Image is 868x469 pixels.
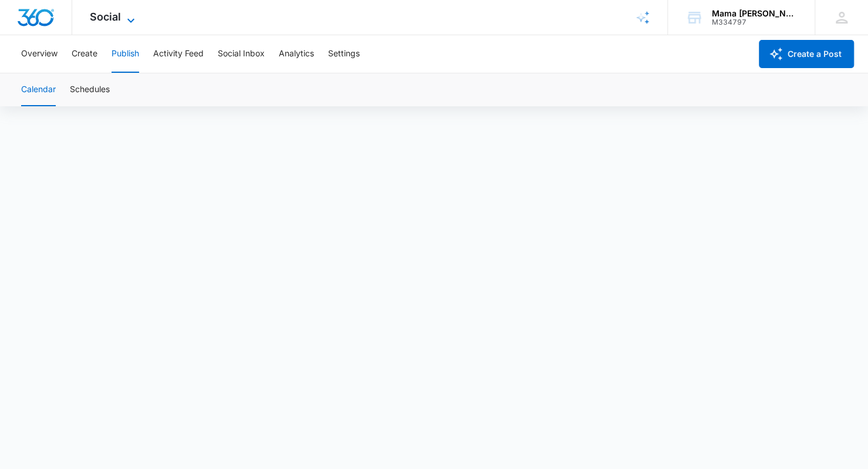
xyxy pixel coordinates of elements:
[712,18,798,26] div: account id
[21,35,58,73] button: Overview
[328,35,360,73] button: Settings
[153,35,204,73] button: Activity Feed
[72,35,97,73] button: Create
[279,35,314,73] button: Analytics
[112,35,139,73] button: Publish
[70,73,110,106] button: Schedules
[21,73,56,106] button: Calendar
[90,11,121,23] span: Social
[712,9,798,18] div: account name
[759,40,854,68] button: Create a Post
[218,35,265,73] button: Social Inbox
